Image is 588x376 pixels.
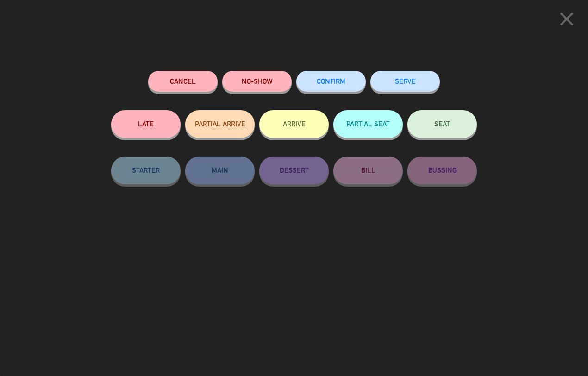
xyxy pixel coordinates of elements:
[111,157,181,184] button: STARTER
[148,71,218,92] button: Cancel
[333,110,403,138] button: PARTIAL SEAT
[434,120,450,128] span: SEAT
[185,110,255,138] button: PARTIAL ARRIVE
[552,7,581,34] button: close
[317,77,345,85] span: CONFIRM
[111,110,181,138] button: LATE
[555,7,578,31] i: close
[259,110,329,138] button: ARRIVE
[370,71,440,92] button: SERVE
[259,157,329,184] button: DESSERT
[407,110,477,138] button: SEAT
[222,71,292,92] button: NO-SHOW
[296,71,366,92] button: CONFIRM
[195,120,245,128] span: PARTIAL ARRIVE
[407,157,477,184] button: BUSSING
[333,157,403,184] button: BILL
[185,157,255,184] button: MAIN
